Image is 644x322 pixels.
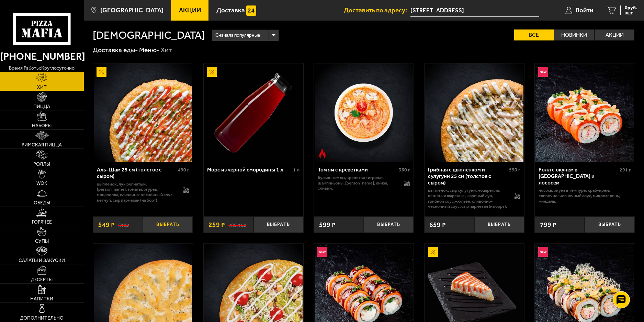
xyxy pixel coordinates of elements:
p: цыпленок, сыр сулугуни, моцарелла, вешенки жареные, жареный лук, грибной соус Жюльен, сливочно-че... [428,188,507,209]
img: Морс из черной смородины 1 л [204,63,303,162]
s: 618 ₽ [118,222,129,228]
span: 259 ₽ [208,222,225,228]
img: Акционный [97,67,106,77]
span: 659 ₽ [429,222,446,228]
span: 549 ₽ [98,222,115,228]
img: Акционный [428,247,438,257]
div: Морс из черной смородины 1 л [207,167,291,173]
span: 360 г [399,167,410,173]
img: Острое блюдо [317,148,327,158]
span: 0 шт. [625,11,637,15]
img: Акционный [207,67,217,77]
div: Грибная с цыплёнком и сулугуни 25 см (толстое с сыром) [428,167,507,186]
a: Острое блюдоТом ям с креветками [314,63,414,162]
a: Доставка еды- [93,46,138,54]
button: Выбрать [364,216,414,233]
p: бульон том ям, креветка тигровая, шампиньоны, [PERSON_NAME], кинза, сливки. [318,175,397,191]
span: 291 г [620,167,631,173]
label: Все [514,29,554,40]
span: [GEOGRAPHIC_DATA] [100,7,163,14]
p: лосось, окунь в темпуре, краб-крем, сливочно-чесночный соус, микрозелень, миндаль. [539,188,631,204]
div: Том ям с креветками [318,167,397,173]
span: 1 л [293,167,300,173]
a: АкционныйАль-Шам 25 см (толстое с сыром) [93,63,193,162]
button: Выбрать [585,216,634,233]
p: цыпленок, лук репчатый, [PERSON_NAME], томаты, огурец, моцарелла, сливочно-чесночный соус, кетчуп... [97,181,176,203]
button: Выбрать [474,216,524,233]
a: Меню- [139,46,160,54]
span: Доставка [216,7,245,14]
s: 289.15 ₽ [228,222,246,228]
span: 590 г [509,167,520,173]
span: Акции [179,7,201,14]
span: Римская пицца [22,143,62,147]
span: WOK [36,181,47,186]
span: Супы [35,239,49,244]
span: Роллы [33,162,50,167]
h1: [DEMOGRAPHIC_DATA] [93,30,205,40]
label: Акции [595,29,634,40]
span: 490 г [178,167,189,173]
div: Аль-Шам 25 см (толстое с сыром) [97,167,176,180]
span: Пицца [33,104,50,109]
img: Том ям с креветками [315,63,413,162]
a: АкционныйМорс из черной смородины 1 л [204,63,303,162]
span: Доставить по адресу: [344,7,410,14]
img: Аль-Шам 25 см (толстое с сыром) [94,63,192,162]
label: Новинки [554,29,594,40]
a: Грибная с цыплёнком и сулугуни 25 см (толстое с сыром) [425,63,524,162]
a: НовинкаРолл с окунем в темпуре и лососем [535,63,634,162]
img: Грибная с цыплёнком и сулугуни 25 см (толстое с сыром) [425,63,523,162]
span: Обеды [34,201,50,205]
span: 599 ₽ [319,222,336,228]
span: Наборы [32,123,52,128]
img: Новинка [317,247,327,257]
span: Россия, Санкт-Петербург, Гражданский проспект, 18 [410,4,539,17]
input: Ваш адрес доставки [410,4,539,17]
img: Новинка [538,67,548,77]
span: Салаты и закуски [19,258,65,263]
span: Напитки [30,297,53,301]
span: Сначала популярные [215,29,260,41]
span: Войти [576,7,593,14]
div: Ролл с окунем в [GEOGRAPHIC_DATA] и лососем [539,167,618,186]
img: 15daf4d41897b9f0e9f617042186c801.svg [246,5,256,15]
div: Хит [161,46,172,54]
span: Хит [37,85,47,90]
button: Выбрать [253,216,303,233]
button: Выбрать [143,216,193,233]
img: Ролл с окунем в темпуре и лососем [535,63,634,162]
span: 799 ₽ [540,222,556,228]
span: Десерты [31,277,53,282]
span: 0 руб. [625,5,637,10]
img: Новинка [538,247,548,257]
span: Горячее [32,220,52,225]
span: Дополнительно [20,316,64,321]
